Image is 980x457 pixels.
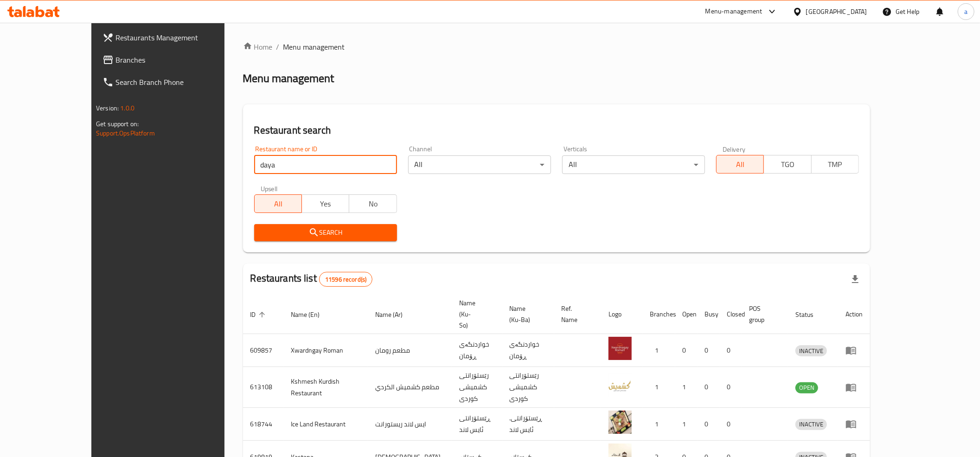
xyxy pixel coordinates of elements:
[806,6,867,17] div: [GEOGRAPHIC_DATA]
[306,197,346,211] span: Yes
[115,54,248,65] span: Branches
[254,194,302,213] button: All
[250,271,373,287] h2: Restaurants list
[716,155,764,174] button: All
[720,367,742,408] td: 0
[720,334,742,367] td: 0
[838,295,870,334] th: Action
[115,32,248,43] span: Restaurants Management
[115,77,248,88] span: Search Branch Phone
[262,227,390,238] span: Search
[643,334,675,367] td: 1
[301,194,349,213] button: Yes
[698,334,720,367] td: 0
[375,309,415,320] span: Name (Ar)
[452,367,502,408] td: رێستۆرانتی کشمیشى كوردى
[768,158,807,171] span: TGO
[353,197,393,211] span: No
[795,419,827,430] span: INACTIVE
[254,123,859,137] h2: Restaurant search
[243,408,284,441] td: 618744
[254,155,397,174] input: Search for restaurant name or ID..
[502,408,554,441] td: .ڕێستۆرانتی ئایس لاند
[643,408,675,441] td: 1
[675,367,698,408] td: 1
[95,49,255,71] a: Branches
[675,408,698,441] td: 1
[720,158,760,171] span: All
[845,418,863,430] div: Menu
[845,345,863,356] div: Menu
[254,224,397,241] button: Search
[698,295,720,334] th: Busy
[95,26,255,49] a: Restaurants Management
[749,303,777,325] span: POS group
[502,367,554,408] td: رێستۆرانتی کشمیشى كوردى
[608,374,632,397] img: Kshmesh Kurdish Restaurant
[795,309,826,320] span: Status
[319,272,372,287] div: Total records count
[250,309,268,320] span: ID
[562,155,705,174] div: All
[452,334,502,367] td: خواردنگەی ڕۆمان
[284,367,368,408] td: Kshmesh Kurdish Restaurant
[601,295,643,334] th: Logo
[643,367,675,408] td: 1
[705,6,762,17] div: Menu-management
[452,408,502,441] td: ڕێستۆرانتی ئایس لاند
[291,309,332,320] span: Name (En)
[261,185,278,192] label: Upsell
[763,155,811,174] button: TGO
[723,146,746,152] label: Delivery
[720,408,742,441] td: 0
[795,346,827,356] span: INACTIVE
[95,71,255,93] a: Search Branch Phone
[349,194,397,213] button: No
[284,408,368,441] td: Ice Land Restaurant
[964,6,967,17] span: a
[608,411,632,434] img: Ice Land Restaurant
[845,382,863,393] div: Menu
[96,127,155,139] a: Support.OpsPlatform
[643,295,675,334] th: Branches
[243,334,284,367] td: 609857
[408,155,551,174] div: All
[720,295,742,334] th: Closed
[698,408,720,441] td: 0
[502,334,554,367] td: خواردنگەی ڕۆمان
[283,41,345,52] span: Menu management
[96,102,119,114] span: Version:
[368,367,452,408] td: مطعم كشميش الكردي
[368,408,452,441] td: ايس لاند ريستورانت
[562,303,590,325] span: Ref. Name
[368,334,452,367] td: مطعم رومان
[120,102,135,114] span: 1.0.0
[243,41,273,52] a: Home
[795,419,827,430] div: INACTIVE
[608,337,632,360] img: Xwardngay Roman
[811,155,859,174] button: TMP
[243,367,284,408] td: 613108
[844,268,866,290] div: Export file
[320,275,372,284] span: 11596 record(s)
[815,158,855,171] span: TMP
[795,382,818,393] span: OPEN
[284,334,368,367] td: Xwardngay Roman
[675,295,698,334] th: Open
[276,41,280,52] li: /
[459,297,491,331] span: Name (Ku-So)
[96,118,139,130] span: Get support on:
[243,71,334,86] h2: Menu management
[675,334,698,367] td: 0
[243,41,870,52] nav: breadcrumb
[510,303,543,325] span: Name (Ku-Ba)
[258,197,298,211] span: All
[698,367,720,408] td: 0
